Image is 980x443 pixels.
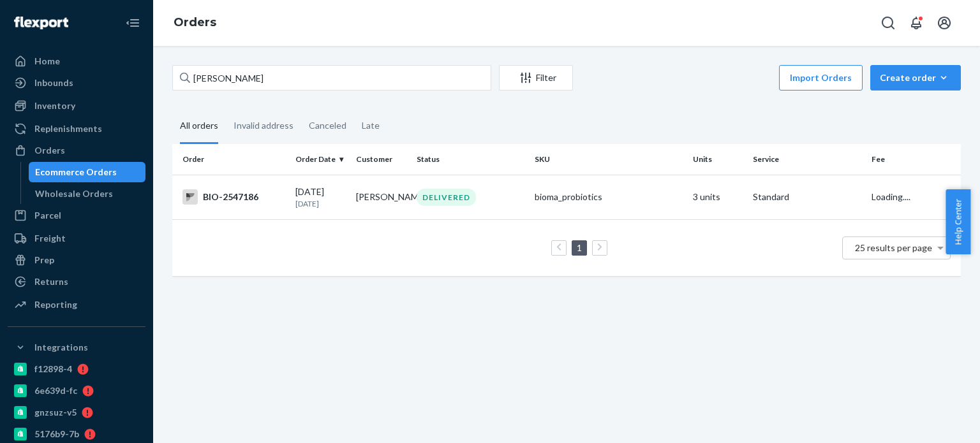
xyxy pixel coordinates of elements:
[34,298,77,311] div: Reporting
[748,144,866,175] th: Service
[779,65,863,91] button: Import Orders
[163,4,226,41] ol: breadcrumbs
[34,275,68,288] div: Returns
[34,428,79,440] div: 5176b9-7b
[34,406,77,419] div: gnzsuz-v5
[500,71,572,84] div: Filter
[8,272,145,292] a: Returns
[8,294,145,315] a: Reporting
[880,71,951,84] div: Create order
[34,144,65,157] div: Orders
[8,337,145,358] button: Integrations
[530,144,687,175] th: SKU
[8,96,145,116] a: Inventory
[8,51,145,71] a: Home
[688,175,748,219] td: 3 units
[34,384,77,397] div: 6e639d-fc
[34,122,102,135] div: Replenishments
[34,55,60,68] div: Home
[8,359,145,379] a: f12898-4
[34,209,61,222] div: Parcel
[174,15,216,29] a: Orders
[14,17,68,29] img: Flexport logo
[34,341,88,354] div: Integrations
[295,185,346,209] div: [DATE]
[34,232,66,245] div: Freight
[8,140,145,161] a: Orders
[34,76,73,89] div: Inbounds
[753,191,861,203] p: Standard
[29,162,146,182] a: Ecommerce Orders
[35,166,117,178] div: Ecommerce Orders
[574,242,584,253] a: Page 1 is your current page
[8,119,145,139] a: Replenishments
[946,189,970,254] button: Help Center
[8,73,145,93] a: Inbounds
[932,10,957,36] button: Open account menu
[29,184,146,204] a: Wholesale Orders
[362,109,380,142] div: Late
[234,109,293,142] div: Invalid address
[356,154,406,164] div: Customer
[290,144,351,175] th: Order Date
[866,144,961,175] th: Fee
[688,144,748,175] th: Units
[172,144,290,175] th: Order
[875,10,901,36] button: Open Search Box
[8,250,145,270] a: Prep
[870,65,961,91] button: Create order
[8,381,145,401] a: 6e639d-fc
[120,10,145,36] button: Close Navigation
[8,402,145,423] a: gnzsuz-v5
[180,109,218,144] div: All orders
[903,10,929,36] button: Open notifications
[172,65,491,91] input: Search orders
[535,191,682,203] div: bioma_probiotics
[855,242,932,253] span: 25 results per page
[35,187,113,200] div: Wholesale Orders
[309,109,346,142] div: Canceled
[499,65,573,91] button: Filter
[295,198,346,209] p: [DATE]
[8,205,145,226] a: Parcel
[866,175,961,219] td: Loading....
[8,228,145,249] a: Freight
[417,189,476,206] div: DELIVERED
[412,144,530,175] th: Status
[34,363,72,375] div: f12898-4
[34,99,75,112] div: Inventory
[34,254,54,266] div: Prep
[351,175,412,219] td: [PERSON_NAME]
[182,189,285,205] div: BIO-2547186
